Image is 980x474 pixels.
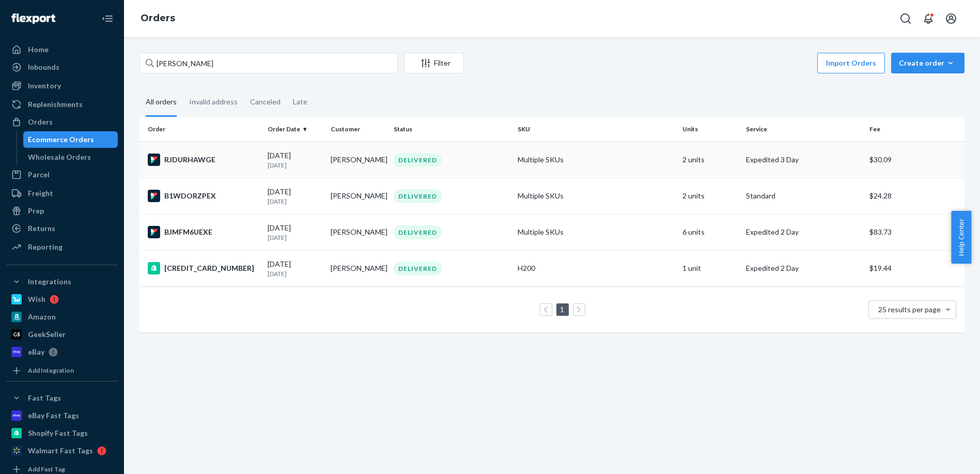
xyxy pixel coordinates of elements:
[28,366,74,375] div: Add Integration
[6,291,118,308] a: Wish
[879,305,941,314] span: 25 results per page
[28,465,65,473] div: Add Fast Tag
[746,155,862,165] p: Expedited 3 Day
[742,117,866,142] th: Service
[268,150,322,170] div: [DATE]
[6,96,118,113] a: Replenishments
[28,134,95,145] div: Ecommerce Orders
[28,312,56,322] div: Amazon
[331,125,385,133] div: Customer
[28,81,61,91] div: Inventory
[326,178,390,214] td: [PERSON_NAME]
[678,178,741,214] td: 2 units
[941,8,961,29] button: Open account menu
[28,223,55,234] div: Returns
[139,117,263,142] th: Order
[23,149,118,165] a: Wholesale Orders
[558,305,567,314] a: Page 1 is your current page
[895,8,916,29] button: Open Search Box
[6,364,118,377] a: Add Integration
[11,13,55,24] img: Flexport logo
[6,407,118,424] a: eBay Fast Tags
[394,153,442,167] div: DELIVERED
[394,225,442,239] div: DELIVERED
[865,250,965,286] td: $19.44
[28,152,91,162] div: Wholesale Orders
[28,62,59,72] div: Inbounds
[514,214,678,250] td: Multiple SKUs
[28,188,53,198] div: Freight
[6,185,118,202] a: Freight
[148,262,259,274] div: [CREDIT_CARD_NUMBER]
[404,53,464,73] button: Filter
[263,117,326,142] th: Order Date
[148,154,259,166] div: RJDURHAWGE
[865,214,965,250] td: $83.73
[139,53,398,73] input: Search orders
[405,58,463,68] div: Filter
[141,12,175,24] a: Orders
[390,117,514,142] th: Status
[28,329,66,340] div: GeekSeller
[6,442,118,459] a: Walmart Fast Tags
[28,44,49,55] div: Home
[6,309,118,325] a: Amazon
[28,428,88,438] div: Shopify Fast Tags
[6,326,118,343] a: GeekSeller
[865,117,965,142] th: Fee
[518,263,674,273] div: H200
[326,142,390,178] td: [PERSON_NAME]
[951,211,971,264] button: Help Center
[326,250,390,286] td: [PERSON_NAME]
[865,178,965,214] td: $24.28
[6,390,118,406] button: Fast Tags
[28,277,71,287] div: Integrations
[394,262,442,276] div: DELIVERED
[268,161,322,170] p: [DATE]
[891,53,965,73] button: Create order
[250,88,281,115] div: Canceled
[23,131,118,148] a: Ecommerce Orders
[293,88,307,115] div: Late
[6,344,118,360] a: eBay
[268,223,322,242] div: [DATE]
[6,59,118,75] a: Inbounds
[678,214,741,250] td: 6 units
[28,410,79,421] div: eBay Fast Tags
[746,191,862,201] p: Standard
[268,259,322,278] div: [DATE]
[189,88,238,115] div: Invalid address
[148,190,259,202] div: B1WDORZPEX
[28,206,44,216] div: Prep
[6,220,118,237] a: Returns
[146,88,177,117] div: All orders
[28,117,53,127] div: Orders
[6,41,118,58] a: Home
[268,197,322,206] p: [DATE]
[678,117,741,142] th: Units
[28,242,63,252] div: Reporting
[268,269,322,278] p: [DATE]
[514,178,678,214] td: Multiple SKUs
[6,239,118,255] a: Reporting
[28,393,61,403] div: Fast Tags
[918,8,939,29] button: Open notifications
[28,170,50,180] div: Parcel
[865,142,965,178] td: $30.09
[899,58,957,68] div: Create order
[6,166,118,183] a: Parcel
[514,142,678,178] td: Multiple SKUs
[326,214,390,250] td: [PERSON_NAME]
[678,250,741,286] td: 1 unit
[6,203,118,219] a: Prep
[148,226,259,238] div: BJMFM6UEXE
[28,294,45,304] div: Wish
[268,233,322,242] p: [DATE]
[28,99,83,110] div: Replenishments
[746,227,862,237] p: Expedited 2 Day
[6,114,118,130] a: Orders
[817,53,885,73] button: Import Orders
[132,4,183,34] ol: breadcrumbs
[97,8,118,29] button: Close Navigation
